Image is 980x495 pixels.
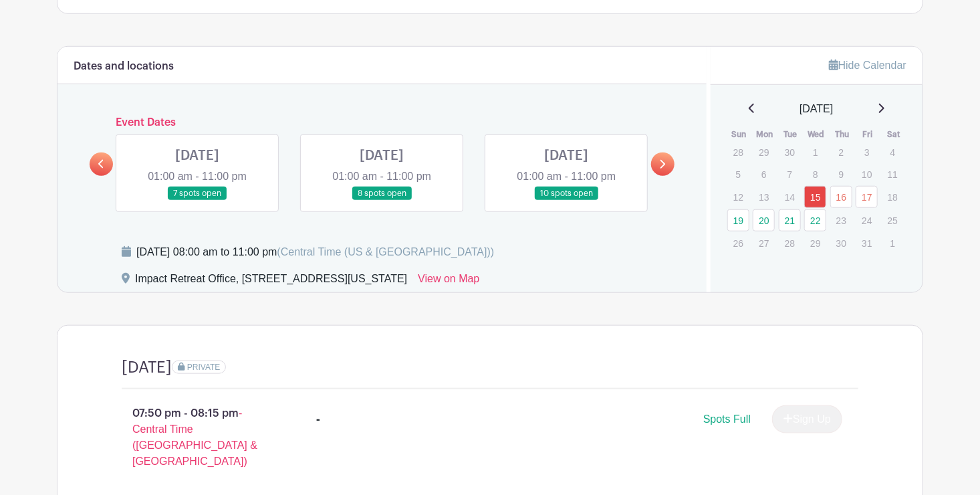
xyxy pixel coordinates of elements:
[804,233,826,254] p: 29
[122,358,172,377] h4: [DATE]
[882,164,904,185] p: 11
[804,186,826,208] a: 15
[856,164,878,185] p: 10
[727,142,749,163] p: 28
[829,60,906,71] a: Hide Calendar
[804,142,826,163] p: 1
[882,233,904,254] p: 1
[856,142,878,163] p: 3
[132,407,257,467] span: - Central Time ([GEOGRAPHIC_DATA] & [GEOGRAPHIC_DATA])
[418,271,479,292] a: View on Map
[830,233,852,254] p: 30
[74,60,174,73] h6: Dates and locations
[753,209,775,231] a: 20
[804,164,826,185] p: 8
[113,116,651,129] h6: Event Dates
[727,233,749,254] p: 26
[753,142,775,163] p: 29
[727,209,749,231] a: 19
[727,187,749,207] p: 12
[830,210,852,231] p: 23
[779,233,801,254] p: 28
[882,187,904,207] p: 18
[882,142,904,163] p: 4
[753,164,775,185] p: 6
[779,209,801,231] a: 21
[830,164,852,185] p: 9
[856,210,878,231] p: 24
[856,233,878,254] p: 31
[779,164,801,185] p: 7
[882,210,904,231] p: 25
[779,187,801,207] p: 14
[100,400,295,475] p: 07:50 pm - 08:15 pm
[804,209,826,231] a: 22
[727,128,753,141] th: Sun
[855,128,881,141] th: Fri
[779,142,801,163] p: 30
[753,233,775,254] p: 27
[703,413,751,425] span: Spots Full
[881,128,907,141] th: Sat
[830,186,852,208] a: 16
[727,164,749,185] p: 5
[804,128,830,141] th: Wed
[778,128,804,141] th: Tue
[800,101,833,117] span: [DATE]
[317,411,321,427] div: -
[752,128,778,141] th: Mon
[830,142,852,163] p: 2
[753,187,775,207] p: 13
[856,186,878,208] a: 17
[277,246,494,258] span: (Central Time (US & [GEOGRAPHIC_DATA]))
[135,271,407,292] div: Impact Retreat Office, [STREET_ADDRESS][US_STATE]
[187,363,221,372] span: PRIVATE
[136,244,494,260] div: [DATE] 08:00 am to 11:00 pm
[830,128,856,141] th: Thu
